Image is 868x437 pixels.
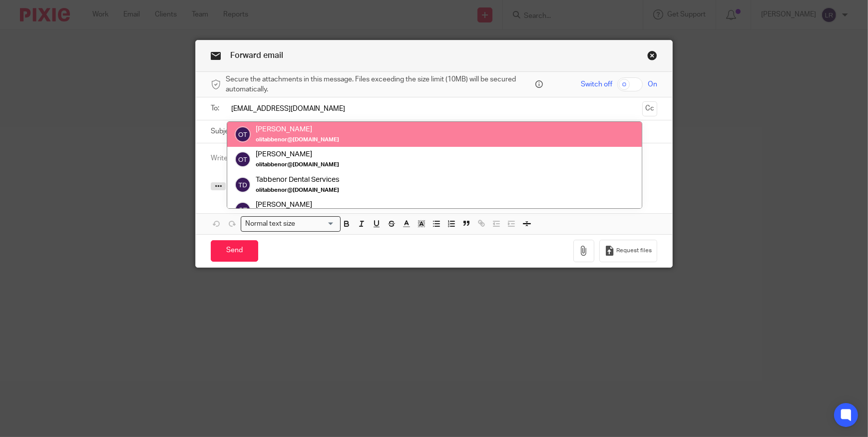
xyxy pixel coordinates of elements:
[211,103,222,113] label: To:
[256,124,339,134] div: [PERSON_NAME]
[293,137,339,142] em: [DOMAIN_NAME]
[256,162,339,168] small: @
[256,137,339,142] small: @
[226,74,533,95] span: Secure the attachments in this message. Files exceeding the size limit (10MB) will be secured aut...
[256,175,340,185] div: Tabbenor Dental Services
[616,247,652,255] span: Request files
[256,200,339,210] div: [PERSON_NAME]
[581,79,612,89] span: Switch off
[256,162,287,168] em: olitabbenor
[256,137,287,142] em: olitabbenor
[243,219,298,229] span: Normal text size
[256,187,339,193] small: @
[293,187,339,193] em: [DOMAIN_NAME]
[599,240,657,262] button: Request files
[235,126,251,142] img: svg%3E
[235,202,251,218] img: svg%3E
[235,177,251,193] img: svg%3E
[211,240,258,262] input: Send
[299,219,335,229] input: Search for option
[256,187,287,193] em: olitabbenor
[235,152,251,168] img: svg%3E
[293,162,339,168] em: [DOMAIN_NAME]
[256,150,339,160] div: [PERSON_NAME]
[241,216,341,232] div: Search for option
[648,79,657,89] span: On
[642,101,657,116] button: Cc
[211,126,237,136] label: Subject:
[230,51,283,59] span: Forward email
[647,50,657,64] a: Close this dialog window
